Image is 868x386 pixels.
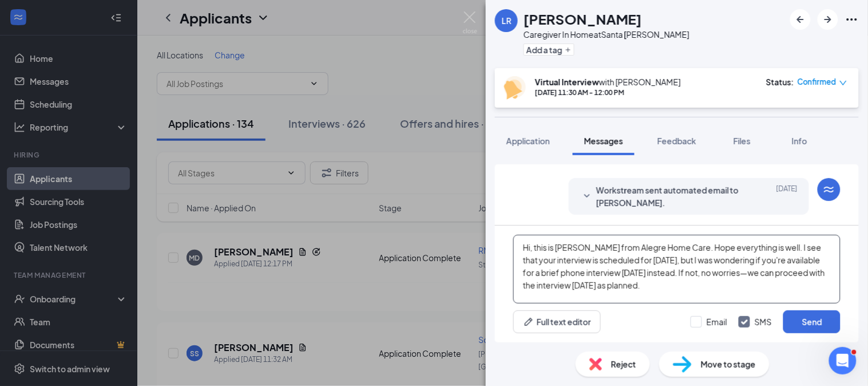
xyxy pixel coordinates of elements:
[657,136,696,146] span: Feedback
[822,183,836,196] svg: WorkstreamLogo
[580,190,594,203] svg: SmallChevronDown
[783,310,841,333] button: Send
[523,316,534,328] svg: Pen
[535,76,681,88] div: with [PERSON_NAME]
[502,15,512,26] div: LR
[766,76,794,88] div: Status :
[524,44,574,56] button: PlusAdd a tag
[506,136,550,146] span: Application
[776,184,798,209] span: [DATE]
[790,9,811,30] button: ArrowLeftNew
[535,88,681,97] div: [DATE] 11:30 AM - 12:00 PM
[524,9,642,29] h1: [PERSON_NAME]
[565,46,572,53] svg: Plus
[818,9,838,30] button: ArrowRight
[794,13,807,26] svg: ArrowLeftNew
[829,347,857,375] iframe: Intercom live chat
[513,235,841,304] textarea: Hi, this is [PERSON_NAME] from Alegre Home Care. Hope everything is well. I see that your intervi...
[535,77,599,87] b: Virtual Interview
[701,358,756,371] span: Move to stage
[845,13,859,26] svg: Ellipses
[734,136,751,146] span: Files
[821,13,835,26] svg: ArrowRight
[584,136,623,146] span: Messages
[839,79,847,87] span: down
[513,310,601,333] button: Full text editorPen
[792,136,807,146] span: Info
[596,184,746,209] span: Workstream sent automated email to [PERSON_NAME].
[798,76,837,88] span: Confirmed
[611,358,636,371] span: Reject
[524,29,689,40] div: Caregiver In Home at Santa [PERSON_NAME]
